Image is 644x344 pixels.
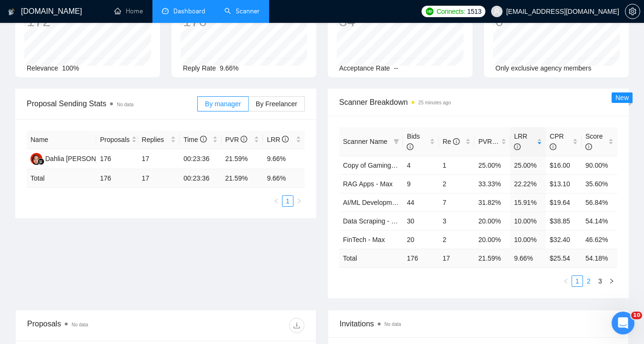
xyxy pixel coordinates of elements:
span: info-circle [550,143,556,150]
span: download [290,322,304,329]
td: 00:23:36 [180,169,221,188]
span: info-circle [453,138,460,145]
li: 2 [583,275,594,287]
span: filter [392,134,401,149]
td: 21.59 % [474,249,510,267]
td: 56.84% [582,193,617,212]
td: $13.10 [546,174,582,193]
span: info-circle [585,143,592,150]
span: Invitations [340,318,617,330]
td: 90.00% [582,156,617,174]
li: Next Page [606,275,617,287]
td: 44 [403,193,439,212]
span: right [609,278,614,284]
td: 21.59 % [221,169,263,188]
td: $ 25.54 [546,249,582,267]
td: 9.66 % [510,249,546,267]
td: 17 [138,169,180,188]
td: 3 [439,212,474,230]
td: 9 [403,174,439,193]
span: CPR [550,132,564,151]
span: info-circle [282,136,289,142]
td: 176 [403,249,439,267]
td: 10.00% [510,230,546,249]
td: 7 [439,193,474,212]
span: Scanner Breakdown [339,96,617,108]
td: 20.00% [474,230,510,249]
span: Acceptance Rate [339,64,390,72]
td: 20 [403,230,439,249]
span: user [493,8,500,15]
span: Connects: [436,6,465,17]
td: 9.66 % [263,169,305,188]
span: info-circle [514,143,521,150]
span: By manager [205,100,241,108]
td: $38.85 [546,212,582,230]
span: No data [384,322,401,327]
a: DWDahlia [PERSON_NAME] [30,154,121,162]
span: Relevance [27,64,58,72]
a: setting [625,8,640,15]
td: 20.00% [474,212,510,230]
span: 100% [62,64,79,72]
span: info-circle [241,136,247,142]
span: Replies [142,134,169,145]
span: filter [393,139,399,144]
td: 30 [403,212,439,230]
span: Scanner Name [343,138,387,145]
span: Dashboard [173,7,205,15]
li: Previous Page [560,275,572,287]
span: LRR [514,132,527,151]
button: download [289,318,304,333]
td: 1 [439,156,474,174]
td: 10.00% [510,212,546,230]
a: searchScanner [224,7,260,15]
span: Proposal Sending Stats [27,98,197,110]
td: 4 [403,156,439,174]
span: left [563,278,569,284]
th: Name [27,131,96,149]
span: PVR [478,138,501,145]
a: 1 [282,196,293,206]
span: 10 [631,312,642,319]
span: setting [625,8,640,15]
td: 15.91% [510,193,546,212]
div: Proposals [27,318,166,333]
span: By Freelancer [256,100,297,108]
td: 00:23:36 [180,149,221,169]
button: right [606,275,617,287]
td: 46.62% [582,230,617,249]
td: 21.59% [221,149,263,169]
td: $19.64 [546,193,582,212]
a: AI/ML Development - Max [343,199,420,206]
li: 1 [282,195,293,207]
div: Dahlia [PERSON_NAME] [45,153,121,164]
span: -- [394,64,398,72]
button: left [271,195,282,207]
td: 31.82% [474,193,510,212]
button: right [293,195,305,207]
td: 176 [96,149,138,169]
li: Next Page [293,195,305,207]
td: 9.66% [263,149,305,169]
img: DW [30,153,42,165]
span: Score [585,132,603,151]
td: 35.60% [582,174,617,193]
td: 2 [439,174,474,193]
span: PVR [225,136,248,143]
th: Proposals [96,131,138,149]
time: 25 minutes ago [418,100,451,105]
span: Proposals [100,134,130,145]
a: 1 [572,276,583,286]
span: No data [71,322,88,327]
span: dashboard [162,8,169,14]
span: LRR [267,136,289,143]
td: 25.00% [474,156,510,174]
span: Bids [407,132,420,151]
a: Copy of Gaming - [PERSON_NAME] [343,162,452,169]
span: info-circle [407,143,413,150]
span: Only exclusive agency members [495,64,592,72]
td: 176 [96,169,138,188]
td: $32.40 [546,230,582,249]
a: FinTech - Max [343,236,385,243]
